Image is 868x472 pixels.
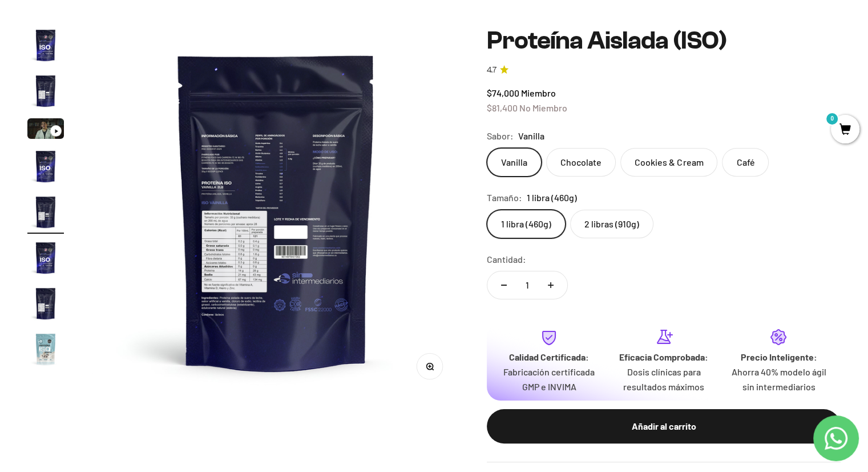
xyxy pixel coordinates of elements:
img: Proteína Aislada (ISO) [27,27,64,63]
button: Ir al artículo 5 [27,194,64,234]
span: No Miembro [519,102,567,113]
button: Reducir cantidad [487,271,520,299]
button: Añadir al carrito [487,409,841,443]
button: Ir al artículo 3 [27,118,64,142]
strong: Eficacia Comprobada: [619,351,708,362]
img: Proteína Aislada (ISO) [92,27,460,395]
legend: Sabor: [487,129,514,143]
p: Ahorra 40% modelo ágil sin intermediarios [730,365,827,394]
mark: 0 [825,112,839,126]
img: Proteína Aislada (ISO) [27,194,64,230]
img: Proteína Aislada (ISO) [27,73,64,109]
button: Ir al artículo 7 [27,285,64,325]
span: 1 libra (460g) [527,190,577,205]
img: Proteína Aislada (ISO) [27,239,64,276]
img: Proteína Aislada (ISO) [27,331,64,367]
button: Ir al artículo 4 [27,148,64,188]
p: Dosis clínicas para resultados máximos [616,365,712,394]
div: Añadir al carrito [510,419,818,434]
button: Aumentar cantidad [534,271,567,299]
strong: Calidad Certificada: [509,351,589,362]
button: Ir al artículo 1 [27,27,64,67]
label: Cantidad: [487,252,526,267]
button: Ir al artículo 2 [27,73,64,113]
legend: Tamaño: [487,190,522,205]
span: Miembro [521,87,556,98]
span: $81,400 [487,102,518,113]
img: Proteína Aislada (ISO) [27,148,64,185]
button: Ir al artículo 8 [27,331,64,371]
p: Fabricación certificada GMP e INVIMA [500,365,597,394]
strong: Precio Inteligente: [740,351,817,362]
span: 4.7 [487,64,496,77]
span: Vanilla [518,129,544,143]
button: Ir al artículo 6 [27,239,64,279]
h1: Proteína Aislada (ISO) [487,27,841,54]
span: $74,000 [487,87,519,98]
img: Proteína Aislada (ISO) [27,285,64,322]
a: 4.74.7 de 5.0 estrellas [487,64,841,77]
a: 0 [831,124,859,137]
